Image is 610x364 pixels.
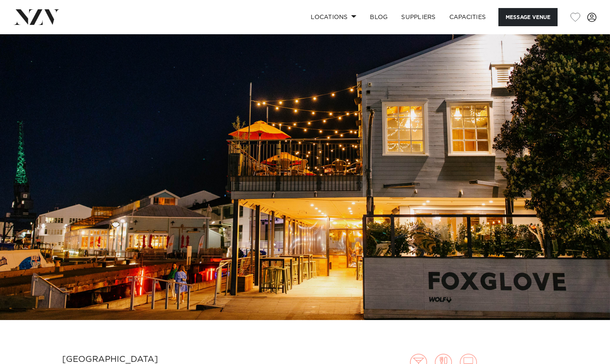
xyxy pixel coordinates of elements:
button: Message Venue [498,8,558,26]
img: nzv-logo.png [14,9,60,25]
a: Locations [304,8,363,26]
small: [GEOGRAPHIC_DATA] [62,355,158,364]
a: SUPPLIERS [394,8,442,26]
a: Capacities [443,8,493,26]
a: BLOG [363,8,394,26]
